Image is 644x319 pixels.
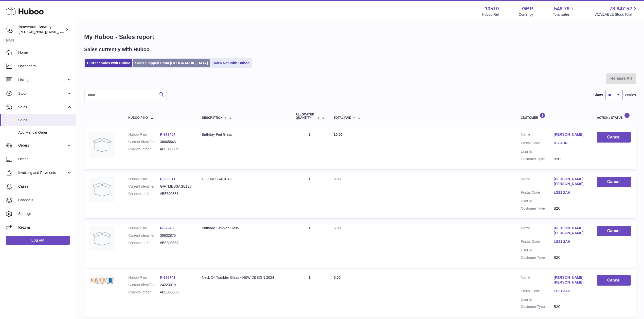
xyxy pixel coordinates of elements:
label: Show [594,93,603,97]
dt: Postal Code [521,141,554,147]
span: Orders [18,143,67,148]
dd: 36665643 [160,139,192,144]
div: GIFTMESSAGE123 [202,177,285,182]
dt: Huboo P no [128,226,160,231]
dd: B2C [554,206,587,211]
a: 549.79 Total sales [553,5,575,17]
dt: Customer Type [521,157,554,162]
span: 5.00 [334,226,341,230]
span: 78,847.52 [610,5,632,12]
dt: Customer Type [521,304,554,309]
div: Huboo Ref [482,12,499,17]
span: Huboo P no [128,116,148,119]
dt: Name [521,177,554,188]
dt: Customer Type [521,255,554,260]
dt: Huboo P no [128,177,160,182]
span: Home [18,50,72,55]
span: Invoicing and Payments [18,170,67,175]
a: LS21 2AH [554,190,587,195]
strong: 13510 [485,5,499,12]
a: Sales Not With Huboo [211,59,251,67]
img: no-photo.jpg [89,226,115,251]
img: no-photo.jpg [89,177,115,202]
dd: B2C [554,157,587,162]
img: Matthew.McCormack@beavertownbrewery.co.uk [6,26,14,33]
dt: User Id [521,199,554,204]
a: [PERSON_NAME] [554,132,587,137]
dd: B2C [554,255,587,260]
dt: Channel order [128,191,160,196]
dt: Channel order [128,290,160,295]
span: 0.00 [334,177,341,181]
button: Cancel [597,132,631,143]
a: Current Sales with Huboo [85,59,132,67]
span: Listings [18,77,67,82]
div: Beavertown Brewery [19,25,64,34]
span: entries [625,93,636,97]
span: Stock [18,91,67,96]
dt: Current identifier [128,283,160,287]
span: Usage [18,157,72,162]
span: Sales [18,118,72,123]
a: 78,847.52 AVAILABLE Stock Total [595,5,638,17]
dt: Channel order [128,241,160,245]
dt: Postal Code [521,289,554,295]
span: Dashboard [18,64,72,69]
dd: B2C [554,304,587,309]
dd: #BE300883 [160,191,192,196]
dt: Customer Type [521,206,554,211]
span: Returns [18,225,72,230]
dd: #BE300883 [160,290,192,295]
button: Cancel [597,226,631,236]
dt: Name [521,275,554,286]
a: [PERSON_NAME] [PERSON_NAME] [554,275,587,285]
td: 1 [291,221,329,267]
a: P-979457 [160,132,175,136]
a: P-996741 [160,275,175,280]
dd: #BE300883 [160,241,192,245]
a: P-988011 [160,177,175,181]
dt: Postal Code [521,239,554,245]
dt: Channel order [128,147,160,152]
div: Currency [519,12,533,17]
a: [PERSON_NAME] [PERSON_NAME] [554,226,587,235]
div: Neck Oil Tumbler Glass - NEW DESIGN 2024 [202,275,285,280]
img: no-photo.jpg [89,132,115,157]
a: Sales Shipped From [GEOGRAPHIC_DATA] [133,59,210,67]
strong: GBP [522,5,533,12]
span: [PERSON_NAME][EMAIL_ADDRESS][PERSON_NAME][DOMAIN_NAME] [19,30,129,34]
span: Total sales [553,12,575,17]
dt: Name [521,226,554,237]
a: LS21 2AH [554,239,587,244]
span: Settings [18,211,72,216]
span: 549.79 [554,5,569,12]
span: Total paid [334,116,351,119]
dt: Current identifier [128,184,160,189]
dd: 36632875 [160,233,192,238]
dd: #BE300884 [160,147,192,152]
button: Cancel [597,177,631,187]
td: 2 [291,127,329,169]
div: Birthday Tumbler Glass [202,226,285,231]
dt: User Id [521,297,554,302]
dt: Current identifier [128,233,160,238]
dd: 24223019 [160,283,192,287]
span: AVAILABLE Stock Total [595,12,638,17]
td: 1 [291,270,329,317]
span: Add Manual Order [18,130,72,135]
span: 5.00 [334,275,341,280]
h1: My Huboo - Sales report [84,33,636,41]
div: Customer [521,113,587,119]
dt: Name [521,132,554,138]
dd: GIFTMESSAGE123 [160,184,192,189]
span: Description [202,116,223,119]
button: Cancel [597,275,631,286]
a: Log out [6,236,70,245]
a: LS21 2AH [554,289,587,293]
span: Sales [18,105,67,110]
a: [PERSON_NAME] [PERSON_NAME] [554,177,587,186]
a: P-979456 [160,226,175,230]
dt: User Id [521,248,554,253]
dt: Huboo P no [128,132,160,137]
span: 10.00 [334,132,343,136]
